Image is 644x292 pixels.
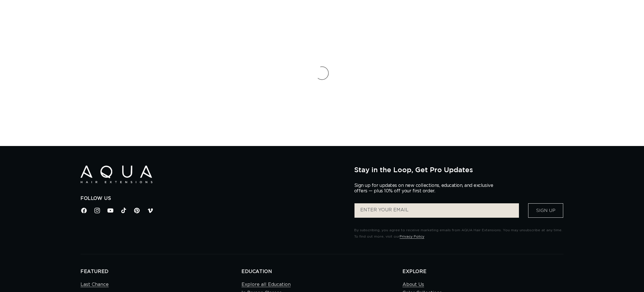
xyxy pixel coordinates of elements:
button: Sign Up [528,203,563,218]
a: Privacy Policy [400,235,424,238]
h2: EDUCATION [241,269,402,275]
input: ENTER YOUR EMAIL [354,203,519,218]
img: Aqua Hair Extensions [80,166,152,183]
a: About Us [402,280,424,289]
h2: Stay in the Loop, Get Pro Updates [354,166,563,174]
a: Explore all Education [241,280,291,289]
h2: EXPLORE [402,269,563,275]
p: By subscribing, you agree to receive marketing emails from AQUA Hair Extensions. You may unsubscr... [354,227,563,240]
h2: Follow Us [80,196,346,202]
p: Sign up for updates on new collections, education, and exclusive offers — plus 10% off your first... [354,183,498,194]
a: Last Chance [80,280,109,289]
h2: FEATURED [80,269,241,275]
